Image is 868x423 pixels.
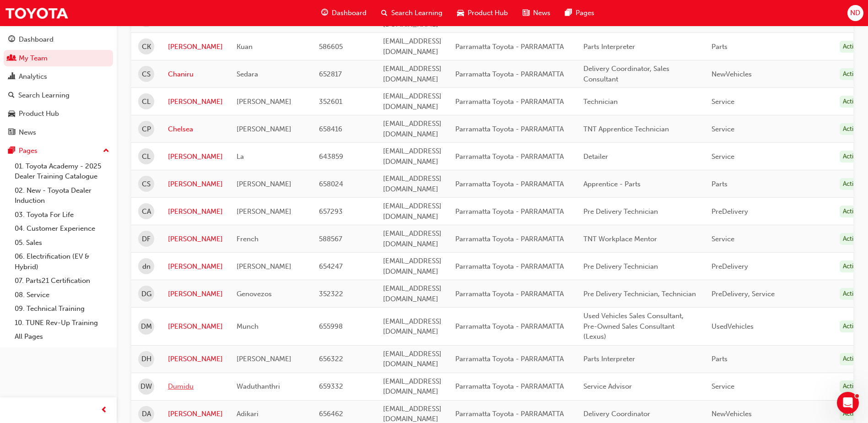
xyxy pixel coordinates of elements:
[712,98,734,106] span: Service
[455,207,564,216] span: Parramatta Toyota - PARRAMATTA
[383,284,442,303] span: [EMAIL_ADDRESS][DOMAIN_NAME]
[374,4,450,22] a: search-iconSearch Learning
[11,249,113,274] a: 06. Electrification (EV & Hybrid)
[450,4,515,22] a: car-iconProduct Hub
[319,262,343,271] span: 654247
[314,4,374,22] a: guage-iconDashboard
[319,70,342,78] span: 652817
[583,43,635,51] span: Parts Interpreter
[4,105,113,122] a: Product Hub
[237,322,259,331] span: Munch
[319,98,342,106] span: 352601
[11,236,113,250] a: 05. Sales
[11,208,113,222] a: 03. Toyota For Life
[847,5,863,21] button: ND
[319,207,343,216] span: 657293
[840,408,863,420] div: Active
[583,235,657,243] span: TNT Workplace Mentor
[840,206,863,218] div: Active
[840,380,863,393] div: Active
[583,355,635,363] span: Parts Interpreter
[141,289,151,299] span: DG
[4,29,113,142] button: DashboardMy TeamAnalyticsSearch LearningProduct HubNews
[4,68,113,85] a: Analytics
[11,330,113,344] a: All Pages
[383,37,442,56] span: [EMAIL_ADDRESS][DOMAIN_NAME]
[168,152,223,162] a: [PERSON_NAME]
[142,409,151,419] span: DA
[455,262,564,271] span: Parramatta Toyota - PARRAMATTA
[457,7,464,19] span: car-icon
[237,207,291,216] span: [PERSON_NAME]
[168,409,223,419] a: [PERSON_NAME]
[712,43,728,51] span: Parts
[11,222,113,236] a: 04. Customer Experience
[11,159,113,184] a: 01. Toyota Academy - 2025 Dealer Training Catalogue
[4,87,113,104] a: Search Learning
[583,290,696,298] span: Pre Delivery Technician, Technician
[840,233,863,245] div: Active
[455,152,564,161] span: Parramatta Toyota - PARRAMATTA
[4,142,113,159] button: Pages
[319,152,343,161] span: 643859
[11,288,113,302] a: 08. Service
[381,7,388,19] span: search-icon
[237,125,291,133] span: [PERSON_NAME]
[237,355,291,363] span: [PERSON_NAME]
[19,34,54,45] div: Dashboard
[4,50,113,67] a: My Team
[840,320,863,333] div: Active
[237,235,259,243] span: French
[383,317,442,336] span: [EMAIL_ADDRESS][DOMAIN_NAME]
[319,382,343,390] span: 659332
[237,262,291,271] span: [PERSON_NAME]
[455,322,564,331] span: Parramatta Toyota - PARRAMATTA
[142,179,151,190] span: CS
[237,290,272,298] span: Genovezos
[712,290,775,298] span: PreDelivery, Service
[383,229,442,248] span: [EMAIL_ADDRESS][DOMAIN_NAME]
[383,147,442,166] span: [EMAIL_ADDRESS][DOMAIN_NAME]
[142,152,151,162] span: CL
[455,98,564,106] span: Parramatta Toyota - PARRAMATTA
[142,261,151,272] span: dn
[168,321,223,332] a: [PERSON_NAME]
[712,410,752,418] span: NewVehicles
[840,288,863,300] div: Active
[840,41,863,53] div: Active
[319,235,342,243] span: 588567
[237,43,253,51] span: Kuan
[712,125,734,133] span: Service
[237,152,244,161] span: La
[168,289,223,299] a: [PERSON_NAME]
[455,70,564,78] span: Parramatta Toyota - PARRAMATTA
[8,147,15,155] span: pages-icon
[11,184,113,208] a: 02. New - Toyota Dealer Induction
[19,127,36,138] div: News
[142,42,151,52] span: CK
[168,206,223,217] a: [PERSON_NAME]
[142,206,151,217] span: CA
[840,178,863,190] div: Active
[583,98,618,106] span: Technician
[383,119,442,138] span: [EMAIL_ADDRESS][DOMAIN_NAME]
[168,179,223,190] a: [PERSON_NAME]
[515,4,558,22] a: news-iconNews
[142,69,151,80] span: CS
[168,42,223,52] a: [PERSON_NAME]
[141,354,151,364] span: DH
[565,7,572,19] span: pages-icon
[319,355,343,363] span: 656322
[523,7,529,19] span: news-icon
[168,69,223,80] a: Chaniru
[583,312,684,341] span: Used Vehicles Sales Consultant, Pre-Owned Sales Consultant (Lexus)
[455,180,564,188] span: Parramatta Toyota - PARRAMATTA
[383,257,442,276] span: [EMAIL_ADDRESS][DOMAIN_NAME]
[319,125,342,133] span: 658416
[383,202,442,221] span: [EMAIL_ADDRESS][DOMAIN_NAME]
[850,8,860,18] span: ND
[19,71,47,82] div: Analytics
[237,180,291,188] span: [PERSON_NAME]
[583,410,650,418] span: Delivery Coordinator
